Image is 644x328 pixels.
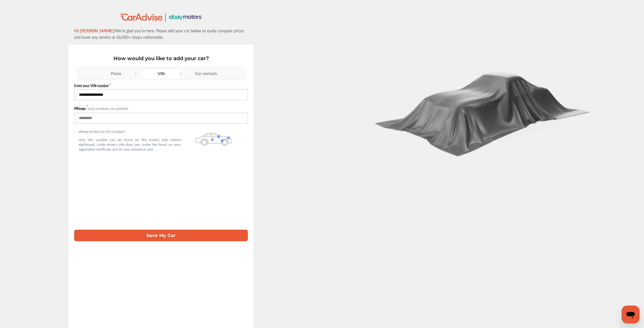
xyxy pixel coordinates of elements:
[79,129,181,134] p: Where to find my VIN number?
[74,106,88,111] label: Mileage
[141,69,181,78] div: VIN
[74,28,244,40] span: We’re glad you’re here. Please add your car below to easily compare prices and book any service a...
[74,83,248,88] label: Enter your VIN number
[74,28,115,33] span: Hi [PERSON_NAME]!
[96,69,136,78] div: Plate
[195,133,232,146] img: olbwX0zPblBWoAAAAASUVORK5CYII=
[79,137,181,152] p: Your VIN number can be found on the driver's side interior dashboard, inside driver's side door j...
[186,69,226,78] div: Car details
[74,55,248,61] p: How would you like to add your car?
[88,106,128,111] small: (only numbers, no symbols)
[371,66,595,157] img: carCoverBlack.2823a3dccd746e18b3f8.png
[622,306,640,324] iframe: Button to launch messaging window
[74,230,248,241] button: Save My Car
